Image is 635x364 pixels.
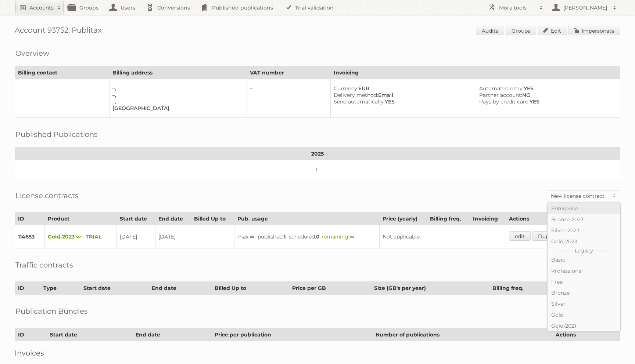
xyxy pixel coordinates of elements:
span: remaining: [322,233,354,240]
th: Size (GB's per year) [371,282,489,295]
th: End date [133,328,212,341]
h2: [PERSON_NAME] [562,4,609,11]
span: Currency: [334,85,358,92]
div: YES [479,85,614,92]
h2: Publication Bundles [15,306,88,317]
a: Groups [506,26,536,35]
th: Price (yearly) [380,212,427,225]
a: Silver [548,298,620,309]
h2: More tools [499,4,536,11]
th: Product [44,212,117,225]
th: Start date [47,328,133,341]
th: 2025 [15,148,620,160]
a: Edit [538,26,567,35]
th: ID [15,282,40,295]
li: -------- Legacy -------- [548,247,620,254]
h2: Traffic contracts [15,259,73,270]
td: Not applicable. [380,225,506,248]
span: Toggle [609,190,620,201]
td: – [247,79,330,118]
a: Gold-2021 [548,320,620,331]
a: Bronze [548,287,620,298]
h1: Account 93752: Publitax [15,26,620,37]
span: Delivery method: [334,92,378,98]
th: Type [40,282,80,295]
h2: Overview [15,48,49,59]
strong: 0 [316,233,320,240]
a: Impersonate [568,26,620,35]
div: –, [112,98,240,105]
div: YES [479,98,614,105]
th: Invoicing [470,212,506,225]
strong: 1 [284,233,286,240]
th: Pub. usage [234,212,380,225]
th: End date [148,282,212,295]
a: edit [509,231,531,241]
th: Actions [552,328,620,341]
th: ID [15,212,45,225]
th: VAT number [247,66,330,79]
a: Free [548,276,620,287]
th: Price per publication [212,328,373,341]
span: Automated retry: [479,85,524,92]
div: EUR [334,85,470,92]
th: End date [155,212,191,225]
th: ID [15,328,47,341]
a: Enterprise [548,203,620,214]
span: Pays by credit card: [479,98,530,105]
th: Invoicing [330,66,620,79]
td: 1 [15,160,620,179]
th: Actions [506,212,620,225]
th: Billing freq. [427,212,470,225]
th: Billing contact [15,66,110,79]
div: Email [334,92,470,98]
th: Billed Up to [212,282,289,295]
h2: Invoices [15,349,620,357]
th: Number of publications [373,328,552,341]
th: Billing freq. [489,282,566,295]
span: Partner account: [479,92,522,98]
td: max: - published: - scheduled: - [234,225,380,248]
a: Gold [548,309,620,320]
h2: Published Publications [15,129,98,140]
div: –, [112,92,240,98]
a: Basic [548,254,620,265]
th: Start date [117,212,155,225]
a: Silver-2023 [548,225,620,236]
strong: ∞ [250,233,254,240]
a: New license contract [547,190,620,201]
span: Send automatically: [334,98,385,105]
h2: License contracts [15,190,79,201]
div: –, [112,85,240,92]
a: Audits [476,26,504,35]
td: 114653 [15,225,45,248]
a: Gold-2023 [548,236,620,247]
th: Billing address [110,66,247,79]
th: Start date [80,282,148,295]
div: [GEOGRAPHIC_DATA] [112,105,240,112]
a: Duplicate [532,231,569,241]
strong: ∞ [349,233,354,240]
div: YES [334,98,470,105]
div: NO [479,92,614,98]
td: [DATE] [117,225,155,248]
td: [DATE] [155,225,191,248]
a: Professional [548,265,620,276]
th: Billed Up to [191,212,234,225]
h2: New license contract [551,192,609,200]
h2: Accounts [29,4,54,11]
th: Price per GB [289,282,371,295]
td: Gold-2023 ∞ - TRIAL [44,225,117,248]
a: Bronze-2023 [548,214,620,225]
